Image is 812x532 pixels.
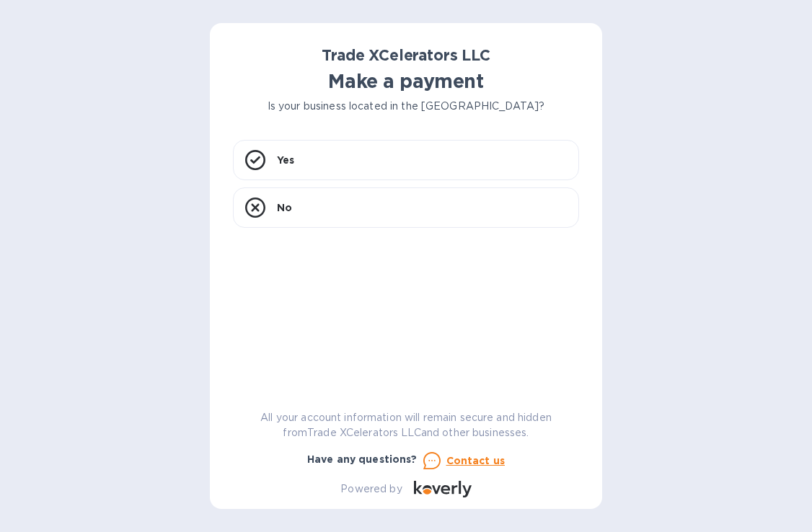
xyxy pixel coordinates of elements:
p: Powered by [340,482,402,497]
p: No [277,200,292,215]
b: Trade XCelerators LLC [322,46,490,64]
p: Is your business located in the [GEOGRAPHIC_DATA]? [233,99,579,114]
h1: Make a payment [233,70,579,93]
p: All your account information will remain secure and hidden from Trade XCelerators LLC and other b... [233,410,579,440]
p: Yes [277,153,294,167]
u: Contact us [446,455,506,466]
b: Have any questions? [307,453,418,465]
